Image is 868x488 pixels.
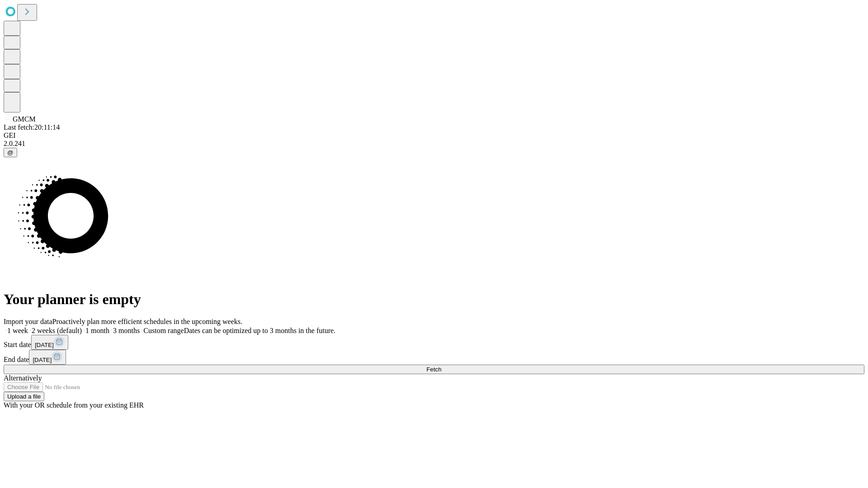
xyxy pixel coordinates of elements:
[4,140,864,148] div: 2.0.241
[184,327,335,334] span: Dates can be optimized up to 3 months in the future.
[4,401,144,409] span: With your OR schedule from your existing EHR
[4,318,52,325] span: Import your data
[29,350,66,365] button: [DATE]
[35,342,54,348] span: [DATE]
[7,149,14,156] span: @
[13,115,36,123] span: GMCM
[32,327,82,334] span: 2 weeks (default)
[4,374,42,382] span: Alternatively
[4,365,864,374] button: Fetch
[143,327,184,334] span: Custom range
[4,123,60,131] span: Last fetch: 20:11:14
[52,318,242,325] span: Proactively plan more efficient schedules in the upcoming weeks.
[4,131,864,140] div: GEI
[4,291,864,308] h1: Your planner is empty
[33,357,52,363] span: [DATE]
[31,335,68,350] button: [DATE]
[4,335,864,350] div: Start date
[426,366,441,373] span: Fetch
[113,327,140,334] span: 3 months
[4,350,864,365] div: End date
[7,327,28,334] span: 1 week
[4,392,44,401] button: Upload a file
[85,327,109,334] span: 1 month
[4,148,17,157] button: @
